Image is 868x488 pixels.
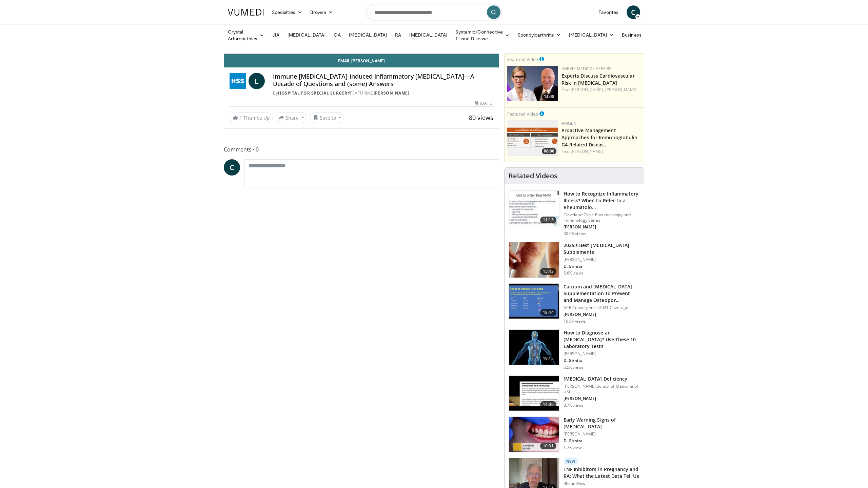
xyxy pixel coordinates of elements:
[564,212,640,223] p: Cleveland Clinic Rheumatology and Immunology Series
[564,270,584,276] p: 6.6K views
[564,481,640,486] p: RheumNow
[564,438,640,444] p: D. Girnita
[230,113,273,123] a: 1 Thumbs Up
[475,100,493,106] div: [DATE]
[540,309,556,316] span: 18:44
[564,403,584,408] p: 8.7K views
[283,28,330,42] a: [MEDICAL_DATA]
[627,5,640,19] a: C
[509,375,640,411] a: 14:09 [MEDICAL_DATA] Deficiency [PERSON_NAME] School of Medicine of USC [PERSON_NAME] 8.7K views
[564,305,640,310] p: ACR Convergence 2021 Coverage
[509,284,559,319] img: b5249f07-17f0-4517-978a-829c763bf3ed.150x105_q85_crop-smart_upscale.jpg
[509,172,557,180] h4: Related Videos
[310,112,344,123] button: Save to
[507,120,558,156] img: b07e8bac-fd62-4609-bac4-e65b7a485b7c.png.150x105_q85_crop-smart_upscale.png
[564,375,640,382] h3: [MEDICAL_DATA] Deficiency
[374,90,410,96] a: [PERSON_NAME]
[469,114,493,122] span: 80 views
[564,458,578,465] p: New
[564,257,640,262] p: [PERSON_NAME]
[249,73,265,89] a: L
[451,28,513,42] a: Systemic/Connective Tissue Disease
[366,4,502,20] input: Search topics, interventions
[564,416,640,430] h3: Early Warning Signs of [MEDICAL_DATA]
[540,355,556,362] span: 19:15
[509,376,559,411] img: fca3ca78-03ee-44d9-aee4-02e6f15d297e.150x105_q85_crop-smart_upscale.jpg
[565,28,618,42] a: [MEDICAL_DATA]
[564,242,640,256] h3: 2025's Best [MEDICAL_DATA] Supplements
[564,396,640,401] p: [PERSON_NAME]
[571,148,603,154] a: [PERSON_NAME]
[509,417,559,452] img: 3eaf4867-d3a7-44d0-95fa-442df72f618f.150x105_q85_crop-smart_upscale.jpg
[278,90,350,96] a: Hospital for Special Surgery
[507,66,558,101] a: 13:48
[540,443,556,449] span: 10:31
[571,87,604,93] a: [PERSON_NAME],
[540,268,556,275] span: 15:43
[507,56,538,62] small: Featured Video
[507,111,538,117] small: Featured Video
[564,224,640,230] p: [PERSON_NAME]
[564,190,640,211] h3: How to Recognize Inflammatory Illness? When to Refer to a Rheumatolo…
[605,87,637,93] a: [PERSON_NAME]
[564,445,584,450] p: 1.7K views
[509,242,559,278] img: 281e1a3d-dfe2-4a67-894e-a40ffc0c4a99.150x105_q85_crop-smart_upscale.jpg
[561,148,641,155] div: Feat.
[618,28,652,42] a: Business
[564,231,586,237] p: 30.0K views
[405,28,451,42] a: [MEDICAL_DATA]
[564,312,640,317] p: [PERSON_NAME]
[509,190,640,237] a: 11:15 How to Recognize Inflammatory Illness? When to Refer to a Rheumatolo… Cleveland Clinic Rheu...
[507,66,558,101] img: bac68d7e-7eb1-429f-a5de-1d3cdceb804d.png.150x105_q85_crop-smart_upscale.png
[509,329,640,370] a: 19:15 How to Diagnose an [MEDICAL_DATA]? Use These 10 Laboratory Tests [PERSON_NAME] D. Girnita 6...
[230,73,246,89] img: Hospital for Special Surgery
[542,94,556,100] span: 13:48
[564,431,640,437] p: [PERSON_NAME]
[564,365,584,370] p: 6.5K views
[276,112,307,123] button: Share
[507,120,558,156] a: 06:06
[273,73,493,87] h4: Immune [MEDICAL_DATA]-induced Inflammatory [MEDICAL_DATA]—A Decade of Questions and (some) Answers
[542,148,556,154] span: 06:06
[564,264,640,269] p: D. Girnita
[509,283,640,324] a: 18:44 Calcium and [MEDICAL_DATA] Supplementation to Prevent and Manage Osteopor… ACR Convergence ...
[594,5,623,19] a: Favorites
[564,358,640,363] p: D. Girnita
[561,66,612,72] a: AbbVie Medical Affairs
[564,319,586,324] p: 10.6K views
[224,159,240,176] a: C
[345,28,391,42] a: [MEDICAL_DATA]
[268,5,306,19] a: Specialties
[228,9,264,16] img: VuMedi Logo
[509,416,640,452] a: 10:31 Early Warning Signs of [MEDICAL_DATA] [PERSON_NAME] D. Girnita 1.7K views
[224,28,268,42] a: Crystal Arthropathies
[268,28,283,42] a: JIA
[561,120,577,126] a: Amgen
[509,330,559,365] img: 94354a42-e356-4408-ae03-74466ea68b7a.150x105_q85_crop-smart_upscale.jpg
[273,90,493,96] div: By FEATURING
[561,73,635,86] a: Experts Discuss Cardiovascular Risk in [MEDICAL_DATA]
[509,191,559,226] img: 5cecf4a9-46a2-4e70-91ad-1322486e7ee4.150x105_q85_crop-smart_upscale.jpg
[391,28,405,42] a: RA
[330,28,345,42] a: OA
[514,28,565,42] a: Spondyloarthritis
[306,5,337,19] a: Browse
[509,242,640,278] a: 15:43 2025's Best [MEDICAL_DATA] Supplements [PERSON_NAME] D. Girnita 6.6K views
[564,384,640,394] p: [PERSON_NAME] School of Medicine of USC
[540,217,556,223] span: 11:15
[564,351,640,357] p: [PERSON_NAME]
[564,466,640,480] h3: TNF Inhibitors in Pregnancy and RA: What the Latest Data Tell Us
[564,329,640,350] h3: How to Diagnose an [MEDICAL_DATA]? Use These 10 Laboratory Tests
[561,87,641,93] div: Feat.
[564,283,640,304] h3: Calcium and [MEDICAL_DATA] Supplementation to Prevent and Manage Osteopor…
[561,127,638,148] a: Proactive Management Approaches for Immunoglobulin G4-Related Diseas…
[239,115,242,121] span: 1
[224,145,499,154] span: Comments 0
[224,54,499,67] a: Email [PERSON_NAME]
[540,401,556,408] span: 14:09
